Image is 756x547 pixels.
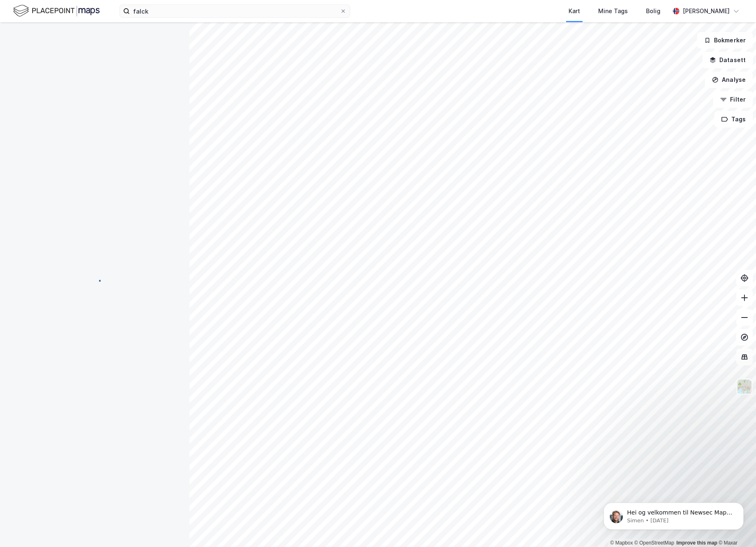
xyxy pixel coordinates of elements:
[697,32,753,49] button: Bokmerker
[569,6,580,16] div: Kart
[88,273,101,286] img: spinner.a6d8c91a73a9ac5275cf975e30b51cfb.svg
[634,540,674,546] a: OpenStreetMap
[591,485,756,543] iframe: Intercom notifications message
[714,111,753,127] button: Tags
[13,4,100,18] img: logo.f888ab2527a4732fd821a326f86c7f29.svg
[676,540,717,546] a: Improve this map
[713,91,753,108] button: Filter
[598,6,628,16] div: Mine Tags
[702,52,753,68] button: Datasett
[683,6,730,16] div: [PERSON_NAME]
[646,6,660,16] div: Bolig
[705,72,753,88] button: Analyse
[610,540,633,546] a: Mapbox
[737,379,752,394] img: Z
[130,5,340,17] input: Søk på adresse, matrikkel, gårdeiere, leietakere eller personer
